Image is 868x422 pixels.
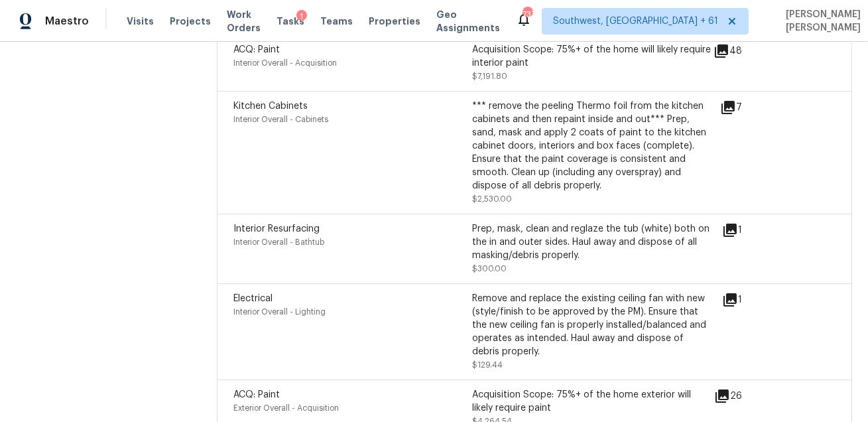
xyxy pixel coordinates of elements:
[296,10,307,23] div: 1
[233,404,339,412] span: Exterior Overall - Acquisition
[233,115,328,123] span: Interior Overall - Cabinets
[233,238,324,246] span: Interior Overall - Bathtub
[553,15,718,28] span: Southwest, [GEOGRAPHIC_DATA] + 61
[720,100,784,115] div: 7
[233,390,280,399] span: ACQ: Paint
[472,195,512,203] span: $2,530.00
[233,59,337,67] span: Interior Overall - Acquisition
[45,15,89,28] span: Maestro
[170,15,211,28] span: Projects
[713,43,784,59] div: 48
[722,222,784,238] div: 1
[472,72,507,80] span: $7,191.80
[472,43,711,70] div: Acquisition Scope: 75%+ of the home will likely require interior paint
[233,294,273,303] span: Electrical
[436,8,500,35] span: Geo Assignments
[714,388,784,404] div: 26
[127,15,154,28] span: Visits
[369,15,420,28] span: Properties
[233,102,308,111] span: Kitchen Cabinets
[320,15,353,28] span: Teams
[472,292,711,358] div: Remove and replace the existing ceiling fan with new (style/finish to be approved by the PM). Ens...
[472,100,711,192] div: *** remove the peeling Thermo foil from the kitchen cabinets and then repaint inside and out*** P...
[472,265,507,273] span: $300.00
[233,45,280,54] span: ACQ: Paint
[227,8,261,35] span: Work Orders
[780,8,861,35] span: [PERSON_NAME] [PERSON_NAME]
[722,292,784,308] div: 1
[472,388,711,415] div: Acquisition Scope: 75%+ of the home exterior will likely require paint
[472,361,503,369] span: $129.44
[472,222,711,262] div: Prep, mask, clean and reglaze the tub (white) both on the in and outer sides. Haul away and dispo...
[523,8,532,21] div: 737
[233,308,326,316] span: Interior Overall - Lighting
[277,17,304,26] span: Tasks
[233,224,320,234] span: Interior Resurfacing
